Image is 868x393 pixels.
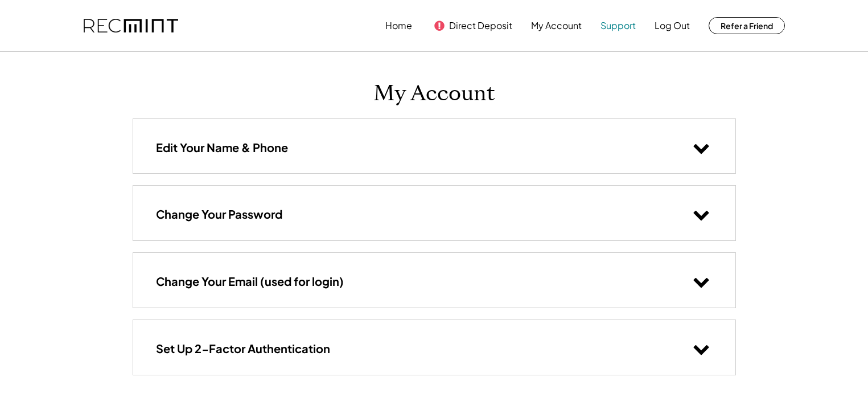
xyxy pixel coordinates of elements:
[156,274,344,289] h3: Change Your Email (used for login)
[84,19,178,33] img: recmint-logotype%403x.png
[709,17,785,34] button: Refer a Friend
[600,14,636,37] button: Support
[156,341,330,356] h3: Set Up 2-Factor Authentication
[655,14,690,37] button: Log Out
[531,14,582,37] button: My Account
[385,14,412,37] button: Home
[373,80,495,107] h1: My Account
[449,14,512,37] button: Direct Deposit
[156,207,282,222] h3: Change Your Password
[156,140,288,155] h3: Edit Your Name & Phone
